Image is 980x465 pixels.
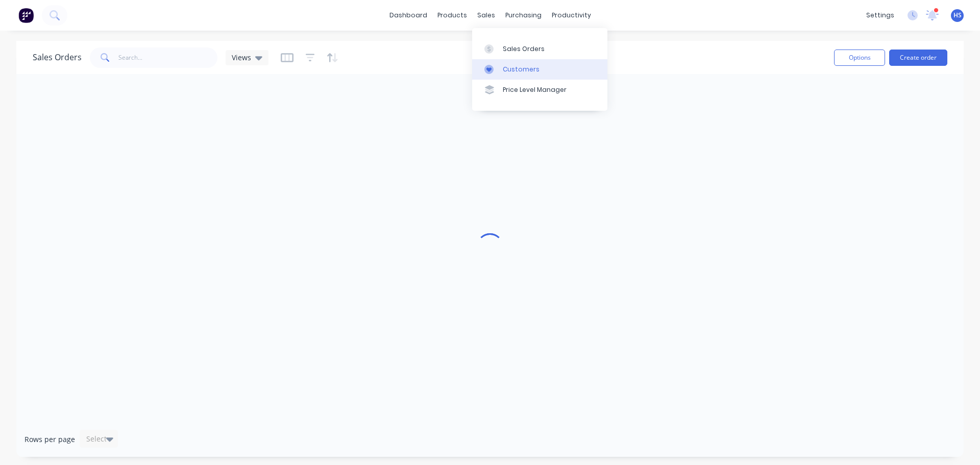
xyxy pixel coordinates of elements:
span: Views [232,52,251,63]
input: Search... [118,47,218,68]
h1: Sales Orders [33,53,82,62]
div: Sales Orders [503,44,545,54]
div: Price Level Manager [503,85,567,94]
a: Price Level Manager [472,80,607,100]
img: Factory [18,8,34,23]
a: Sales Orders [472,38,607,59]
span: Rows per page [24,434,75,445]
div: settings [861,8,899,23]
div: sales [472,8,500,23]
div: productivity [547,8,596,23]
div: Customers [503,65,540,74]
div: Select... [86,434,113,444]
div: purchasing [500,8,547,23]
span: HS [953,11,962,20]
div: products [432,8,472,23]
a: Customers [472,59,607,80]
button: Options [834,50,885,66]
button: Create order [889,50,947,66]
a: dashboard [384,8,432,23]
